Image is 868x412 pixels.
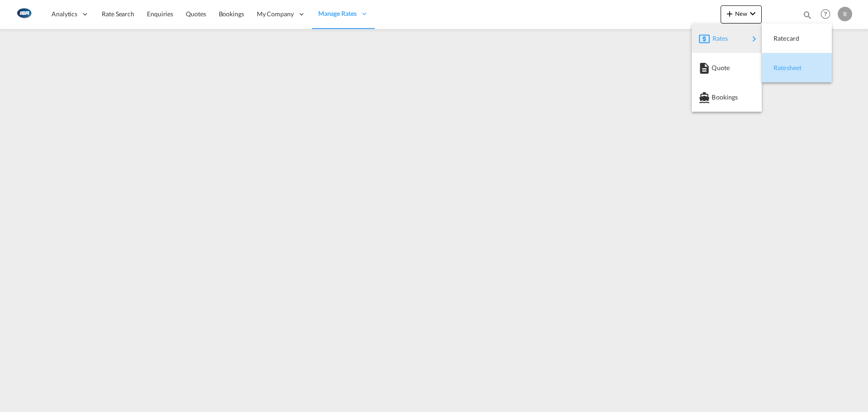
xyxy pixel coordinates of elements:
span: Bookings [712,88,722,106]
div: Ratesheet [769,57,825,79]
div: Ratecard [769,27,825,50]
div: Quote [699,57,755,79]
div: Bookings [699,86,755,109]
span: Ratesheet [774,59,783,77]
button: Quote [692,53,762,82]
span: Rates [712,29,723,47]
button: Bookings [692,82,762,112]
span: Quote [712,59,722,77]
md-icon: icon-chevron-right [749,33,759,44]
span: Ratecard [774,29,783,47]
